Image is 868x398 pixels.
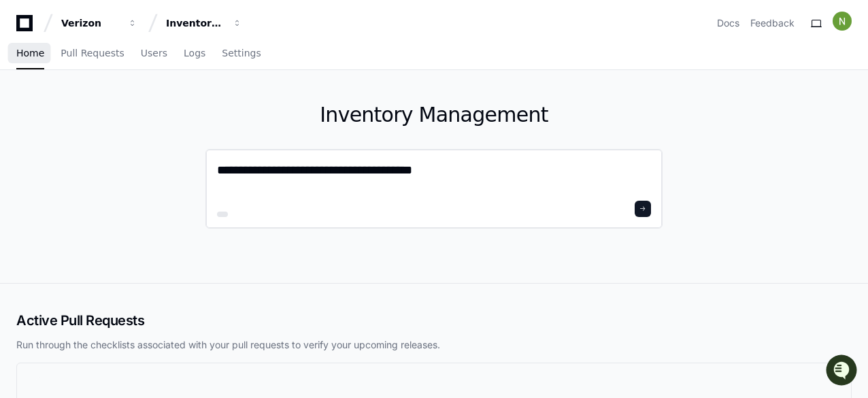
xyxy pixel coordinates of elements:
iframe: Open customer support [824,353,861,390]
h1: Inventory Management [205,103,663,127]
span: Pylon [135,143,165,153]
button: Inventory Management [161,11,248,35]
img: PlayerZero [14,14,41,41]
span: Pull Requests [61,49,124,57]
button: Start new chat [231,105,248,122]
p: Run through the checklists associated with your pull requests to verify your upcoming releases. [16,338,852,352]
div: We're offline, but we'll be back soon! [46,115,197,126]
button: Feedback [750,16,795,30]
div: Welcome [14,54,248,76]
a: Powered byPylon [96,142,165,153]
button: Verizon [56,11,143,35]
span: Logs [184,49,205,57]
a: Docs [717,16,739,30]
a: Home [16,38,44,69]
div: Verizon [61,16,120,30]
img: ACg8ocIiWXJC7lEGJNqNt4FHmPVymFM05ITMeS-frqobA_m8IZ6TxA=s96-c [833,12,852,31]
div: Start new chat [46,101,223,115]
span: Home [16,49,44,57]
a: Pull Requests [61,38,124,69]
h2: Active Pull Requests [16,311,852,330]
a: Users [141,38,167,69]
img: 1756235613930-3d25f9e4-fa56-45dd-b3ad-e072dfbd1548 [14,101,38,126]
span: Settings [222,49,261,57]
div: Inventory Management [166,16,224,30]
span: Users [141,49,167,57]
a: Logs [184,38,205,69]
a: Settings [222,38,261,69]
